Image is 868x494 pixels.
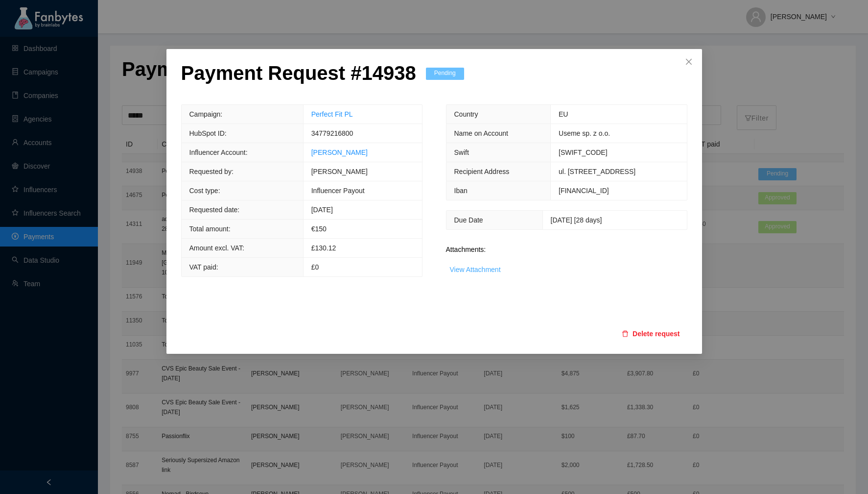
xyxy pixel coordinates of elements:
span: Delete request [633,328,680,339]
span: £0 [311,263,319,271]
span: close [685,58,693,66]
span: Name on Account [454,129,509,137]
span: [DATE] [28 days] [551,216,602,224]
span: [SWIFT_CODE] [559,148,608,156]
a: Perfect Fit PL [311,110,353,118]
span: Iban [454,187,468,195]
span: Requested by: [189,168,234,175]
span: Cost type: [189,187,220,195]
button: deleteDelete request [614,326,687,342]
span: £130.12 [311,244,336,252]
span: Campaign: [189,110,223,118]
button: Close [676,49,702,75]
span: Amount excl. VAT: [189,244,244,252]
span: 34779216800 [311,129,353,137]
span: Influencer Account: [189,148,248,156]
span: Due Date [454,216,483,224]
span: delete [622,330,629,338]
span: [FINANCIAL_ID] [559,187,609,195]
span: € 150 [311,225,327,233]
span: Pending [426,68,464,80]
span: Total amount: [189,225,231,233]
span: HubSpot ID: [189,129,227,137]
span: Swift [454,148,469,156]
span: Requested date: [189,206,240,214]
a: View Attachment [450,266,501,273]
span: Influencer Payout [311,187,365,195]
span: EU [559,110,568,118]
span: VAT paid: [189,263,218,271]
span: [PERSON_NAME] [311,168,368,175]
span: Country [454,110,478,118]
p: Payment Request # 14938 [181,61,416,85]
span: [DATE] [311,206,333,214]
span: ul. [STREET_ADDRESS] [559,168,635,175]
span: Useme sp. z o.o. [559,129,610,137]
a: [PERSON_NAME] [311,148,368,156]
span: Recipient Address [454,168,510,175]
